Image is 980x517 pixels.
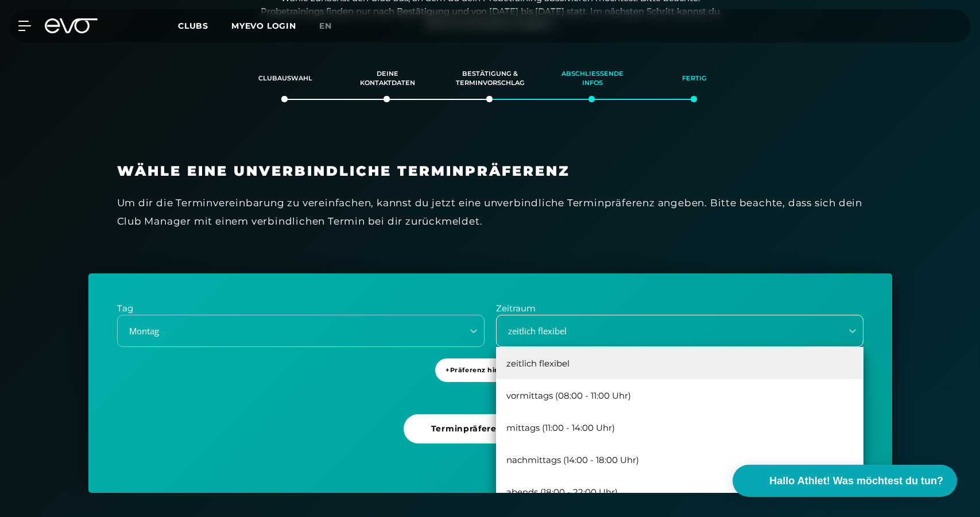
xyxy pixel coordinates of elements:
span: Hallo Athlet! Was möchtest du tun? [769,473,943,489]
p: Zeitraum [496,302,863,315]
a: MYEVO LOGIN [231,21,296,31]
div: Fertig [658,63,731,94]
a: Clubs [178,20,231,31]
div: Bestätigung & Terminvorschlag [453,63,526,94]
div: Clubauswahl [249,63,322,94]
div: Um dir die Terminvereinbarung zu vereinfachen, kannst du jetzt eine unverbindliche Terminpräferen... [117,194,863,231]
span: en [319,21,332,31]
div: zeitlich flexibel [496,347,863,379]
div: nachmittags (14:00 - 18:00 Uhr) [496,443,863,476]
p: Tag [117,302,485,315]
a: Terminpräferenz senden [404,414,576,464]
div: zeitlich flexibel [498,325,834,338]
a: en [319,20,346,33]
div: abends (18:00 - 22:00 Uhr) [496,476,863,508]
span: Clubs [178,21,208,31]
div: Montag [119,325,455,338]
div: Deine Kontaktdaten [351,63,424,94]
div: mittags (11:00 - 14:00 Uhr) [496,411,863,443]
button: Hallo Athlet! Was möchtest du tun? [733,465,957,497]
div: vormittags (08:00 - 11:00 Uhr) [496,379,863,411]
span: + Präferenz hinzufügen [446,365,530,375]
div: Abschließende Infos [556,63,629,94]
a: +Präferenz hinzufügen [435,358,545,403]
span: Terminpräferenz senden [431,423,544,435]
h3: Wähle eine unverbindliche Terminpräferenz [117,163,863,180]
